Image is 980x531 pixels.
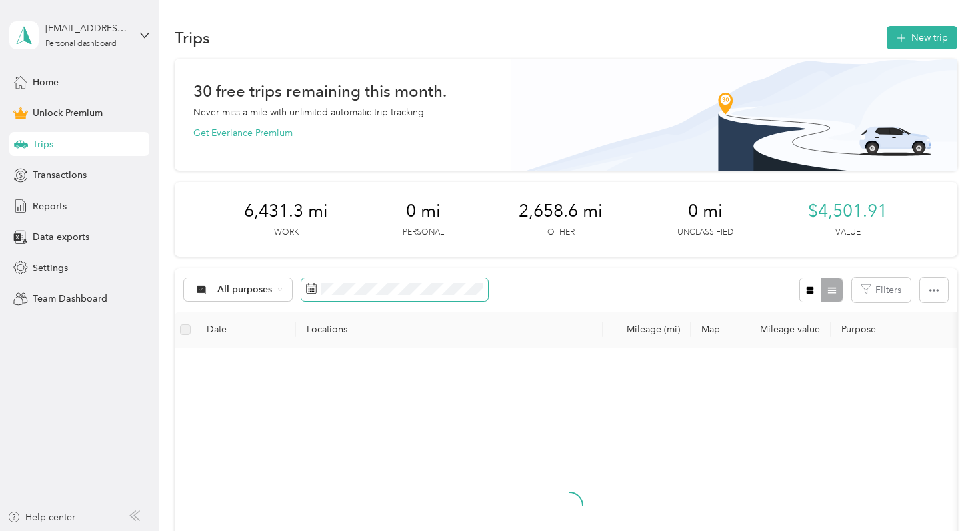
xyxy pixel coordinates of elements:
[33,137,53,151] span: Trips
[547,227,575,239] p: Other
[33,75,59,89] span: Home
[217,285,273,294] span: All purposes
[244,201,328,222] span: 6,431.3 mi
[737,312,831,348] th: Mileage value
[905,456,980,531] iframe: Everlance-gr Chat Button Frame
[33,199,67,213] span: Reports
[196,312,296,348] th: Date
[193,105,424,119] p: Never miss a mile with unlimited automatic trip tracking
[691,312,737,348] th: Map
[296,312,603,348] th: Locations
[274,227,299,239] p: Work
[835,227,861,239] p: Value
[45,21,129,35] div: [EMAIL_ADDRESS][DOMAIN_NAME]
[406,201,441,222] span: 0 mi
[677,227,733,239] p: Unclassified
[808,201,887,222] span: $4,501.91
[511,59,957,171] img: Banner
[193,84,447,98] h1: 30 free trips remaining this month.
[33,261,68,275] span: Settings
[33,292,107,306] span: Team Dashboard
[852,278,911,302] button: Filters
[519,201,603,222] span: 2,658.6 mi
[193,126,293,140] button: Get Everlance Premium
[33,168,87,182] span: Transactions
[33,106,103,120] span: Unlock Premium
[887,26,957,49] button: New trip
[403,227,444,239] p: Personal
[175,31,210,45] h1: Trips
[45,40,117,48] div: Personal dashboard
[33,230,89,244] span: Data exports
[7,510,75,524] button: Help center
[603,312,691,348] th: Mileage (mi)
[688,201,723,222] span: 0 mi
